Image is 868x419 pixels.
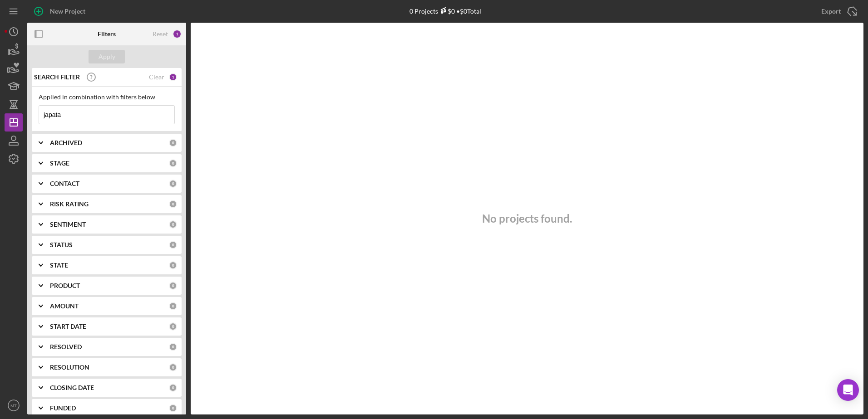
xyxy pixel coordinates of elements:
[50,384,94,391] b: CLOSING DATE
[169,343,177,351] div: 0
[50,180,79,187] b: CONTACT
[169,180,177,188] div: 0
[50,364,89,371] b: RESOLUTION
[5,396,23,414] button: MT
[169,139,177,147] div: 0
[10,403,17,408] text: MT
[169,159,177,167] div: 0
[39,93,175,101] div: Applied in combination with filters below
[50,404,76,412] b: FUNDED
[149,73,164,81] div: Clear
[153,30,168,38] div: Reset
[50,343,82,351] b: RESOLVED
[173,29,182,39] div: 1
[99,50,115,63] div: Apply
[50,302,79,310] b: AMOUNT
[169,322,177,331] div: 0
[812,2,863,20] button: Export
[50,323,86,330] b: START DATE
[50,200,89,208] b: RISK RATING
[821,2,841,20] div: Export
[89,50,125,63] button: Apply
[50,241,73,248] b: STATUS
[169,384,177,392] div: 0
[34,73,80,81] b: SEARCH FILTER
[169,363,177,371] div: 0
[50,221,86,228] b: SENTIMENT
[50,160,69,167] b: STAGE
[409,7,481,15] div: 0 Projects • $0 Total
[837,379,859,401] div: Open Intercom Messenger
[169,73,177,81] div: 1
[482,212,572,225] h3: No projects found.
[169,261,177,269] div: 0
[50,2,85,20] div: New Project
[169,241,177,249] div: 0
[50,282,80,289] b: PRODUCT
[438,7,455,15] div: $0
[27,2,94,20] button: New Project
[169,282,177,290] div: 0
[50,262,68,269] b: STATE
[98,30,116,38] b: Filters
[169,200,177,208] div: 0
[50,139,82,146] b: ARCHIVED
[169,220,177,229] div: 0
[169,302,177,310] div: 0
[169,404,177,412] div: 0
